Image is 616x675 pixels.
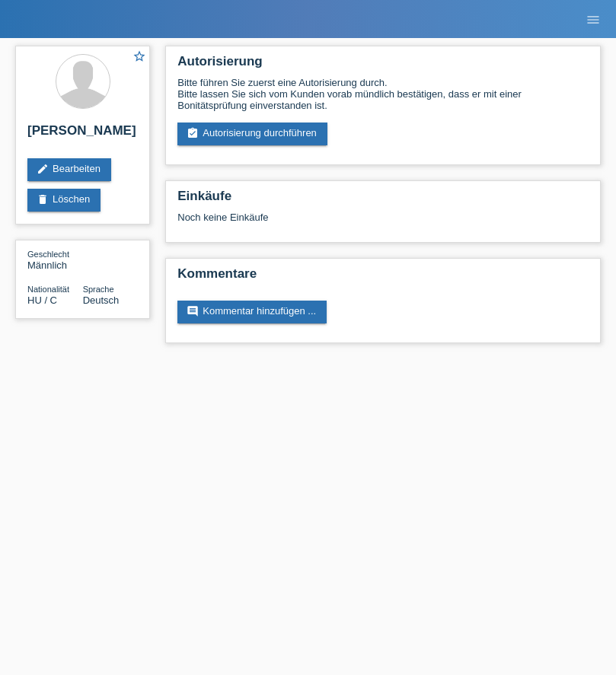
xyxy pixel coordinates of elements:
h2: [PERSON_NAME] [27,123,138,146]
i: menu [586,12,601,27]
span: Deutsch [83,295,120,306]
a: editBearbeiten [27,158,111,181]
a: deleteLöschen [27,189,101,212]
a: star_border [132,49,146,65]
div: Männlich [27,248,83,271]
span: Nationalität [27,285,69,294]
h2: Autorisierung [177,54,589,77]
span: Geschlecht [27,250,69,259]
div: Bitte führen Sie zuerst eine Autorisierung durch. Bitte lassen Sie sich vom Kunden vorab mündlich... [177,77,589,111]
i: delete [37,193,49,205]
a: menu [578,14,608,24]
h2: Einkäufe [177,189,589,212]
i: edit [37,163,49,175]
i: comment [187,305,199,317]
div: Noch keine Einkäufe [177,212,589,234]
span: Sprache [83,285,114,294]
a: commentKommentar hinzufügen ... [177,301,327,323]
i: assignment_turned_in [187,127,199,139]
a: assignment_turned_inAutorisierung durchführen [177,123,327,145]
h2: Kommentare [177,266,589,289]
span: Ungarn / C / 01.05.2021 [27,295,57,306]
i: star_border [132,49,146,63]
